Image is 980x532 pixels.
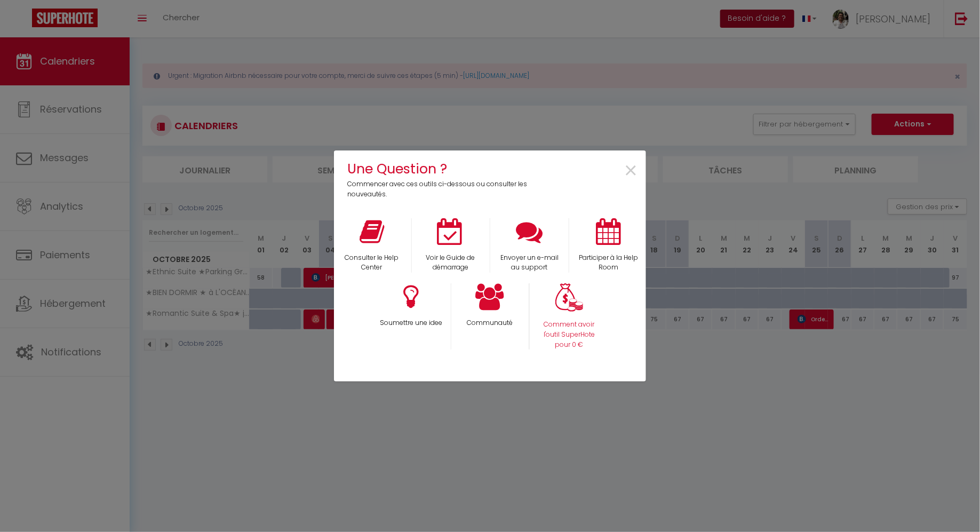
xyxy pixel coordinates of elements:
[339,253,404,273] p: Consulter le Help Center
[624,159,638,183] button: Close
[537,320,602,350] p: Comment avoir l'outil SuperHote pour 0 €
[624,154,638,188] span: ×
[419,253,483,273] p: Voir le Guide de démarrage
[555,283,583,312] img: Money bag
[347,179,535,200] p: Commencer avec ces outils ci-dessous ou consulter les nouveautés.
[576,253,641,273] p: Participer à la Help Room
[458,318,522,328] p: Communauté
[347,158,535,179] h4: Une Question ?
[497,253,562,273] p: Envoyer un e-mail au support
[379,318,444,328] p: Soumettre une idee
